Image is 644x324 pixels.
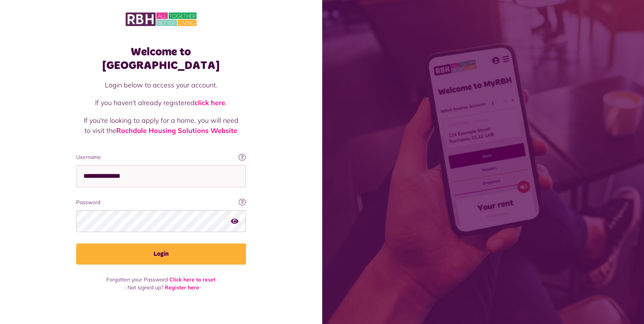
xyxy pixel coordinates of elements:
a: Register here [165,284,199,291]
a: click here [195,98,225,107]
button: Login [76,243,246,264]
span: Forgotten your Password [106,276,168,283]
h1: Welcome to [GEOGRAPHIC_DATA] [76,45,246,72]
p: If you're looking to apply for a home, you will need to visit the [84,115,238,136]
label: Username [76,153,246,161]
img: MyRBH [126,11,197,27]
label: Password [76,199,246,206]
span: Not signed up? [128,284,163,291]
p: Login below to access your account. [84,80,238,90]
p: If you haven't already registered . [84,98,238,108]
a: Click here to reset [169,276,215,283]
a: Rochdale Housing Solutions Website [116,126,237,135]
